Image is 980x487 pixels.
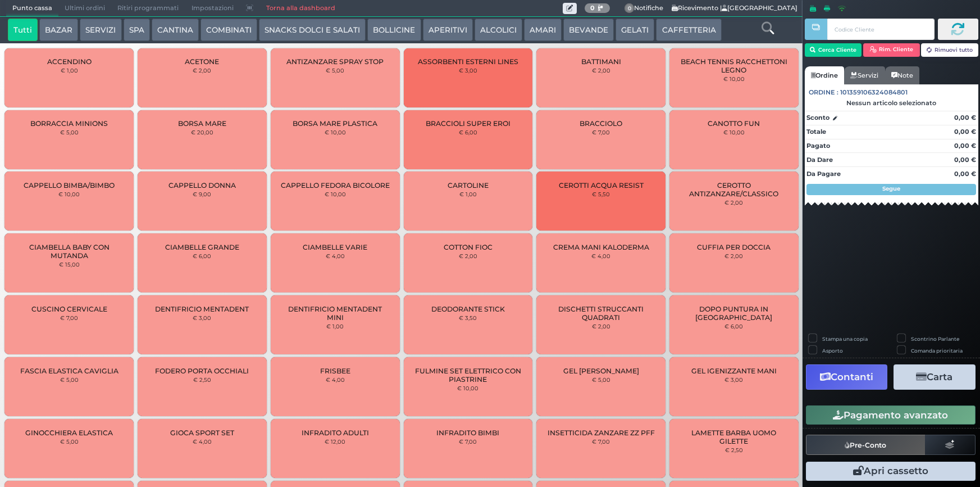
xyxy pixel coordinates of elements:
[6,1,58,16] span: Punto cassa
[894,364,975,390] button: Carta
[170,429,234,437] span: GIOCA SPORT SET
[302,429,369,437] span: INFRADITO ADULTI
[806,113,829,123] strong: Sconto
[155,305,249,313] span: DENTIFRICIO MENTADENT
[47,57,92,66] span: ACCENDINO
[863,43,920,57] button: Rim. Cliente
[546,305,656,322] span: DISCHETTI STRUCCANTI QUADRATI
[625,3,635,13] span: 0
[806,405,976,425] button: Pagamento avanzato
[679,429,789,445] span: LAMETTE BARBA UOMO GILETTE
[259,1,341,16] a: Torna alla dashboard
[426,119,510,128] span: BRACCIOLI SUPER EROI
[8,19,38,41] button: Tutti
[259,19,366,41] button: SNACKS DOLCI E SALATI
[431,305,505,313] span: DEODORANTE STICK
[448,181,489,190] span: CARTOLINE
[325,129,346,136] small: € 10,00
[725,447,743,453] small: € 2,50
[724,376,743,383] small: € 3,00
[954,128,976,136] strong: 0,00 €
[20,367,118,375] span: FASCIA ELASTICA CAVIGLIA
[58,191,80,197] small: € 10,00
[61,67,78,74] small: € 1,00
[592,376,610,383] small: € 5,00
[954,114,976,121] strong: 0,00 €
[413,367,523,384] span: FULMINE SET ELETTRICO CON PIASTRINE
[59,261,80,268] small: € 15,00
[459,191,477,197] small: € 1,00
[580,119,622,128] span: BRACCIOLO
[679,181,789,198] span: CEROTTO ANTIZANZARE/CLASSICO
[548,429,655,437] span: INSETTICIDA ZANZARE ZZ PFF
[591,252,610,259] small: € 4,00
[31,305,107,313] span: CUSCINO CERVICALE
[592,191,610,197] small: € 5,50
[436,429,499,437] span: INFRADITO BIMBI
[806,128,826,136] strong: Totale
[885,66,919,84] a: Note
[185,1,240,16] span: Impostazioni
[60,438,79,445] small: € 5,00
[805,99,978,107] div: Nessun articolo selezionato
[320,367,350,375] span: FRISBEE
[152,19,199,41] button: CANTINA
[293,119,377,128] span: BORSA MARE PLASTICA
[155,367,249,375] span: FODERO PORTA OCCHIALI
[200,19,257,41] button: COMBINATI
[553,243,649,251] span: CREMA MANI KALODERMA
[590,4,595,12] b: 0
[193,314,211,321] small: € 3,00
[592,67,610,74] small: € 2,00
[367,19,421,41] button: BOLLICINE
[124,19,150,41] button: SPA
[193,376,211,383] small: € 2,50
[25,429,113,437] span: GINOCCHIERA ELASTICA
[326,252,345,259] small: € 4,00
[58,1,111,16] span: Ultimi ordini
[806,142,830,150] strong: Pagato
[459,314,477,321] small: € 3,50
[423,19,473,41] button: APERITIVI
[60,376,79,383] small: € 5,00
[921,43,978,57] button: Rimuovi tutto
[581,57,621,66] span: BATTIMANI
[457,385,478,391] small: € 10,00
[697,243,771,251] span: CUFFIA PER DOCCIA
[111,1,185,16] span: Ritiri programmati
[723,129,745,136] small: € 10,00
[592,438,610,445] small: € 7,00
[191,129,213,136] small: € 20,00
[326,323,344,330] small: € 1,00
[724,252,743,259] small: € 2,00
[326,67,344,74] small: € 5,00
[559,181,644,190] span: CEROTTI ACQUA RESIST
[14,243,124,260] span: CIAMBELLA BABY CON MUTANDA
[563,19,614,41] button: BEVANDE
[80,19,121,41] button: SERVIZI
[911,335,959,342] label: Scontrino Parlante
[459,438,477,445] small: € 7,00
[168,181,236,190] span: CAPPELLO DONNA
[326,376,345,383] small: € 4,00
[303,243,367,251] span: CIAMBELLE VARIE
[809,88,838,97] span: Ordine :
[708,119,760,128] span: CANOTTO FUN
[30,119,108,128] span: BORRACCIA MINIONS
[805,43,862,57] button: Cerca Cliente
[444,243,493,251] span: COTTON FIOC
[806,364,887,390] button: Contanti
[806,462,976,481] button: Apri cassetto
[563,367,639,375] span: GEL [PERSON_NAME]
[806,170,841,178] strong: Da Pagare
[459,252,477,259] small: € 2,00
[325,191,346,197] small: € 10,00
[418,57,518,66] span: ASSORBENTI ESTERNI LINES
[165,243,239,251] span: CIAMBELLE GRANDE
[656,19,721,41] button: CAFFETTERIA
[475,19,522,41] button: ALCOLICI
[39,19,78,41] button: BAZAR
[60,129,79,136] small: € 5,00
[193,438,212,445] small: € 4,00
[827,19,935,40] input: Codice Cliente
